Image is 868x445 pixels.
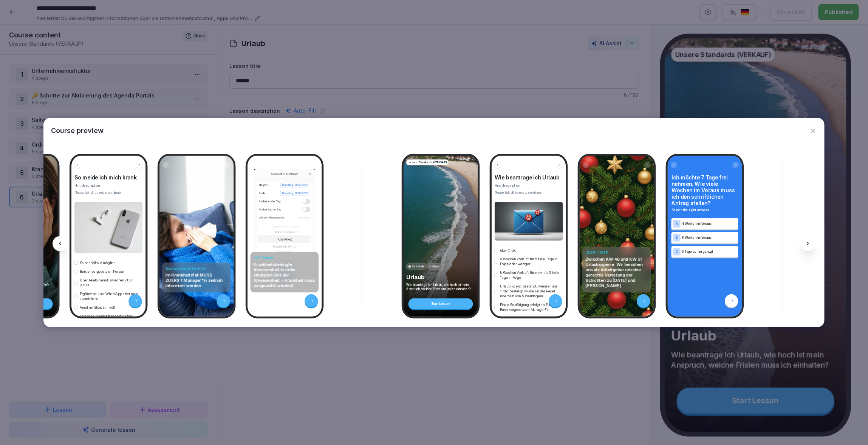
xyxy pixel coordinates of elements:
p: Urlaub [406,273,475,281]
p: B [676,236,678,239]
p: Zwischen KW 46 und KW 51 Urlaubssperre. Wir bemühen uns als Arbeitgeber um eine gerechte Verteilu... [586,257,648,289]
p: Bei der vorgesetzten Person [80,269,124,274]
p: A [676,222,678,226]
h4: Wie beantrage ich Urlaub [495,175,563,181]
p: Finale Bestätigung erfolgt an Euch von Eurer vorgesetzten Manager*in [500,303,563,312]
p: Anruf im Shop sinnvoll [80,305,115,310]
p: 8 Wochen im Voraus [682,236,737,240]
div: Please tick all boxes to continue. [495,190,563,195]
p: 3 Steps [430,264,440,269]
p: Hint description [74,183,143,188]
img: qh29tlrqcd4h24n5eq0uygn4.png [74,202,143,253]
div: Please tick all boxes to continue. [74,190,143,195]
p: Über Telefonanruf zwischen 7:00 - 20:00 [80,278,143,287]
p: Course preview [51,125,104,136]
p: 8 Wochen Vorlauf: für mehr als 5 freie Tage in Folge [500,270,563,280]
p: Im Krankheitsfall MUSS ZUERST Manager*in zeitnah informiert werden [166,273,227,289]
h4: ERST Danach: [254,256,316,260]
p: 4 Wochen im Voraus [682,222,737,226]
p: 3 Tage vorher genügt [682,250,737,254]
p: Erst dann kann der Urlaub geplant, Flüge gebucht werden usw. [500,316,563,326]
p: Hint description [495,183,563,188]
p: 4 Wochen Vorlauf: für 5 freie Tage in Folge oder weniger [500,257,563,267]
h4: So melde ich mich krank [74,175,143,181]
p: Krankheitsbedingte Abwesenheit in ordio einstellen (Art der Abwesenheit = Krankheit muss ausgewäh... [254,262,316,289]
h4: Was tun, wenn ich krank bin? [166,267,227,271]
p: Unsere Standards (VERKAUF) [408,161,447,165]
img: l6xg9mhfm84p67ip96e194yx.png [495,202,563,241]
p: Ergänzend über WhatsApp aber nicht ausreichend [80,291,143,301]
p: Erst dann, wenn Manager*in über Krankheit informiert ist, Krankheit & Abwesenheit bei ordio verme... [80,314,143,328]
p: C [676,250,678,253]
p: Select the right answer. [672,207,738,213]
p: Wie beantrage ich Urlaub, wie hoch ist mein Anspruch, welche Fristen muss ich einhalten? [406,283,475,291]
p: So schnell wie möglich [80,260,115,265]
div: Start Lesson [408,298,473,309]
h4: Ich möchte 7 Tage frei nehmen. Wie viele Wochen im Voraus muss ich den schriftlichen Antrag stellen? [672,175,738,207]
p: über Ordio [500,248,517,253]
p: Urlaub ist erst bestätigt, wenn er über Ordio bestätigt wurde (in der Regel innerhalb von 5 Werkt... [500,284,563,299]
h4: [DATE] / [DATE] [586,251,648,255]
p: Due Date [412,264,425,269]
